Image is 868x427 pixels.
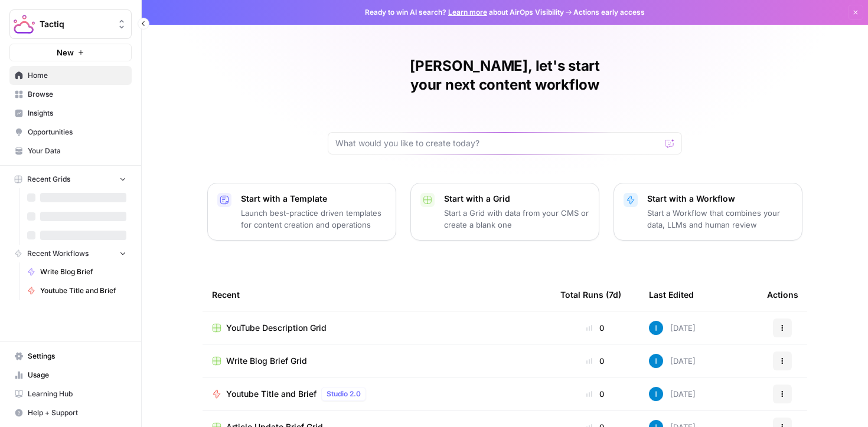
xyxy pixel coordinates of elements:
[241,207,386,231] p: Launch best-practice driven templates for content creation and operations
[649,354,663,368] img: 9c214t0f3b5geutttef12cxkr8cb
[444,207,589,231] p: Start a Grid with data from your CMS or create a blank one
[28,389,126,399] span: Learning Hub
[40,267,126,277] span: Write Blog Brief
[9,9,132,39] button: Workspace: Tactiq
[647,207,792,231] p: Start a Workflow that combines your data, LLMs and human review
[9,170,132,188] button: Recent Grids
[226,355,307,367] span: Write Blog Brief Grid
[328,57,682,94] h1: [PERSON_NAME], let's start your next content workflow
[212,387,541,401] a: Youtube Title and BriefStudio 2.0
[14,14,35,35] img: Tactiq Logo
[22,262,132,281] a: Write Blog Brief
[22,281,132,300] a: Youtube Title and Brief
[9,385,132,403] a: Learning Hub
[560,388,630,400] div: 0
[9,347,132,366] a: Settings
[9,44,132,61] button: New
[28,408,126,418] span: Help + Support
[649,321,663,335] img: 9c214t0f3b5geutttef12cxkr8cb
[28,146,126,156] span: Your Data
[649,387,663,401] img: 9c214t0f3b5geutttef12cxkr8cb
[212,322,541,334] a: YouTube Description Grid
[573,7,645,18] span: Actions early access
[9,142,132,160] a: Your Data
[649,278,694,311] div: Last Edited
[241,193,386,205] p: Start with a Template
[649,387,696,401] div: [DATE]
[649,354,696,368] div: [DATE]
[560,278,621,311] div: Total Runs (7d)
[614,183,802,241] button: Start with a WorkflowStart a Workflow that combines your data, LLMs and human review
[9,123,132,142] a: Opportunities
[212,278,541,311] div: Recent
[212,355,541,367] a: Write Blog Brief Grid
[28,70,126,81] span: Home
[327,389,361,399] span: Studio 2.0
[28,127,126,137] span: Opportunities
[28,351,126,362] span: Settings
[9,104,132,123] a: Insights
[28,370,126,380] span: Usage
[28,108,126,119] span: Insights
[57,47,74,58] span: New
[40,285,126,296] span: Youtube Title and Brief
[647,193,792,205] p: Start with a Workflow
[9,366,132,385] a: Usage
[9,85,132,104] a: Browse
[410,183,599,241] button: Start with a GridStart a Grid with data from your CMS or create a blank one
[767,278,798,311] div: Actions
[226,322,327,334] span: YouTube Description Grid
[560,355,630,367] div: 0
[9,245,132,262] button: Recent Workflows
[9,403,132,422] button: Help + Support
[9,66,132,85] a: Home
[27,174,70,185] span: Recent Grids
[365,7,564,18] span: Ready to win AI search? about AirOps Visibility
[649,321,696,335] div: [DATE]
[226,388,316,400] span: Youtube Title and Brief
[448,8,487,17] a: Learn more
[27,248,89,259] span: Recent Workflows
[40,18,111,30] span: Tactiq
[560,322,630,334] div: 0
[444,193,589,205] p: Start with a Grid
[207,183,396,241] button: Start with a TemplateLaunch best-practice driven templates for content creation and operations
[28,89,126,100] span: Browse
[335,137,660,149] input: What would you like to create today?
